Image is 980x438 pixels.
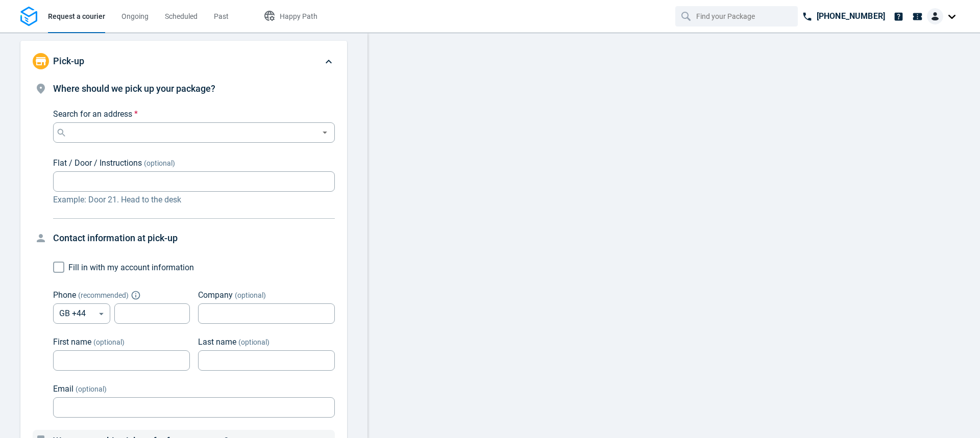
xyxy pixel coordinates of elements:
span: Last name [198,337,236,347]
span: (optional) [93,338,125,346]
input: Find your Package [696,7,779,26]
span: First name [53,337,91,347]
span: Scheduled [165,12,198,20]
span: Search for an address [53,109,132,119]
span: Happy Path [280,12,317,20]
span: Ongoing [121,12,149,20]
span: Past [214,12,229,20]
h4: Contact information at pick-up [53,231,335,245]
a: [PHONE_NUMBER] [798,6,889,27]
div: GB +44 [53,303,110,324]
span: Company [198,290,233,300]
img: Logo [20,7,37,27]
span: (optional) [235,291,266,299]
p: [PHONE_NUMBER] [817,10,885,22]
span: (optional) [144,159,175,167]
span: Request a courier [48,12,105,20]
button: Open [318,126,331,139]
span: Flat / Door / Instructions [53,158,142,168]
span: (optional) [238,338,269,346]
img: Client [927,8,943,24]
span: Pick-up [53,56,84,66]
button: Explain "Recommended" [133,292,139,298]
span: (optional) [76,385,107,393]
span: Email [53,384,73,394]
span: Where should we pick up your package? [53,83,215,94]
span: ( recommended ) [78,291,129,299]
span: Fill in with my account information [68,263,194,272]
p: Example: Door 21. Head to the desk [53,194,335,206]
span: Phone [53,290,76,300]
div: Pick-up [20,41,347,82]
